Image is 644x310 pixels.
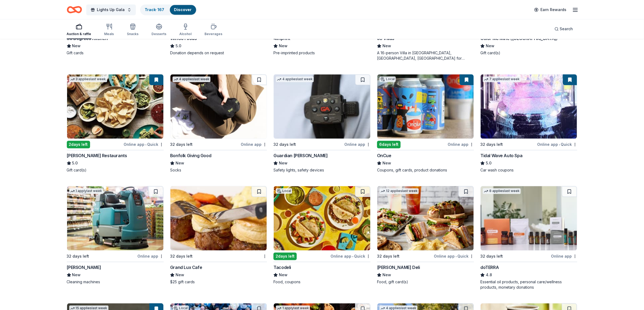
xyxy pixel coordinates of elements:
[382,272,391,278] span: New
[377,279,474,285] div: Food, gift card(s)
[483,76,521,82] div: 7 applies last week
[145,7,164,12] a: Track· 167
[379,76,396,82] div: Local
[173,76,210,82] div: 4 applies last week
[137,253,164,260] div: Online app
[550,23,577,34] button: Search
[486,43,494,49] span: New
[434,253,474,260] div: Online app Quick
[480,264,499,271] div: doTERRA
[140,4,197,15] button: Track· 167Discover
[127,21,139,39] button: Snacks
[486,160,491,166] span: 5.0
[377,186,474,250] img: Image for McAlister's Deli
[205,32,223,36] div: Beverages
[152,21,167,39] button: Desserts
[72,160,78,166] span: 5.0
[273,50,370,56] div: Pre-imprinted products
[560,26,573,32] span: Search
[480,152,522,159] div: Tidal Wave Auto Spa
[273,167,370,173] div: Safety lights, safety devices
[273,141,296,148] div: 32 days left
[382,43,391,49] span: New
[170,264,202,271] div: Grand Lux Cafe
[344,141,371,148] div: Online app
[276,188,292,194] div: Local
[377,141,401,148] div: 6 days left
[104,21,114,39] button: Meals
[273,279,370,285] div: Food, coupons
[170,50,267,56] div: Donation depends on request
[67,74,164,173] a: Image for Pappas Restaurants3 applieslast week2days leftOnline app•Quick[PERSON_NAME] Restaurants...
[448,141,474,148] div: Online app
[180,21,192,39] button: Alcohol
[67,141,90,148] div: 2 days left
[124,141,164,148] div: Online app Quick
[170,279,267,285] div: $25 gift cards
[480,186,577,290] a: Image for doTERRA8 applieslast week32 days leftOnline appdoTERRA4.8Essential oil products, person...
[481,74,577,139] img: Image for Tidal Wave Auto Spa
[170,186,267,285] a: Image for Grand Lux Cafe32 days leftGrand Lux CafeNew$25 gift cards
[170,141,193,148] div: 32 days left
[279,43,288,49] span: New
[480,50,577,56] div: Gift card(s)
[377,264,420,271] div: [PERSON_NAME] Deli
[67,167,164,173] div: Gift card(s)
[481,186,577,250] img: Image for doTERRA
[67,186,164,285] a: Image for Tennant1 applylast week32 days leftOnline app[PERSON_NAME]NewCleaning machines
[531,5,570,15] a: Earn Rewards
[486,272,492,278] span: 4.8
[205,21,223,39] button: Beverages
[170,167,267,173] div: Socks
[152,32,167,36] div: Desserts
[377,74,474,139] img: Image for OnCue
[537,141,577,148] div: Online app Quick
[67,50,164,56] div: Gift cards
[86,4,136,15] button: Lights Up Gala
[72,272,81,278] span: New
[377,167,474,173] div: Coupons, gift cards, product donations
[104,32,114,36] div: Meals
[480,253,503,260] div: 32 days left
[276,76,314,82] div: 4 applies last week
[273,152,328,159] div: Guardian [PERSON_NAME]
[127,32,139,36] div: Snacks
[170,74,267,139] img: Image for Bonfolk Giving Good
[170,253,193,260] div: 32 days left
[273,186,370,285] a: Image for TacodeliLocal2days leftOnline app•QuickTacodeliNewFood, coupons
[72,43,81,49] span: New
[377,152,391,159] div: OnCue
[67,74,163,139] img: Image for Pappas Restaurants
[480,279,577,290] div: Essential oil products, personal care/wellness products, monetary donations
[480,167,577,173] div: Car wash coupons
[273,74,370,173] a: Image for Guardian Angel Device4 applieslast week32 days leftOnline appGuardian [PERSON_NAME]NewS...
[273,252,297,260] div: 2 days left
[69,76,107,82] div: 3 applies last week
[69,188,103,194] div: 1 apply last week
[279,160,288,166] span: New
[480,74,577,173] a: Image for Tidal Wave Auto Spa7 applieslast week32 days leftOnline app•QuickTidal Wave Auto Spa5.0...
[67,253,89,260] div: 32 days left
[145,142,146,147] span: •
[170,74,267,173] a: Image for Bonfolk Giving Good4 applieslast week32 days leftOnline appBonfolk Giving GoodNewSocks
[382,160,391,166] span: New
[176,43,181,49] span: 5.0
[274,74,370,139] img: Image for Guardian Angel Device
[170,152,211,159] div: Bonfolk Giving Good
[97,6,125,13] span: Lights Up Gala
[67,3,82,16] a: Home
[377,74,474,173] a: Image for OnCueLocal6days leftOnline appOnCueNewCoupons, gift cards, product donations
[377,253,399,260] div: 32 days left
[67,264,101,271] div: [PERSON_NAME]
[377,50,474,61] div: A 16-person Villa in [GEOGRAPHIC_DATA], [GEOGRAPHIC_DATA], [GEOGRAPHIC_DATA] for 7days/6nights (R...
[455,254,457,258] span: •
[480,141,503,148] div: 32 days left
[67,21,91,39] button: Auction & raffle
[274,186,370,250] img: Image for Tacodeli
[176,160,184,166] span: New
[174,7,192,12] a: Discover
[331,253,371,260] div: Online app Quick
[67,186,163,250] img: Image for Tennant
[279,272,288,278] span: New
[377,186,474,285] a: Image for McAlister's Deli12 applieslast week32 days leftOnline app•Quick[PERSON_NAME] DeliNewFoo...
